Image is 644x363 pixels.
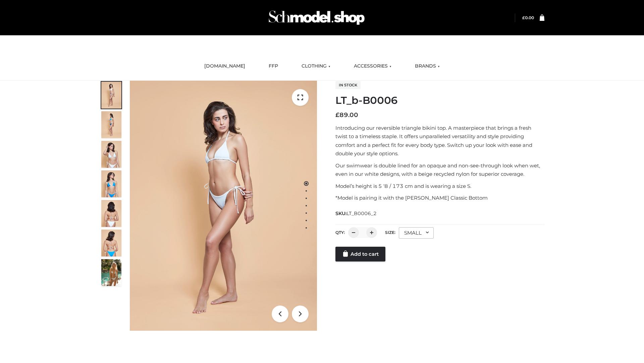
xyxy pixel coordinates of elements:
[346,210,377,216] span: LT_B0006_2
[349,59,396,74] a: ACCESSORIES
[101,82,121,109] img: ArielClassicBikiniTop_CloudNine_AzureSky_OW114ECO_1-scaled.jpg
[335,81,361,89] span: In stock
[335,111,339,119] span: £
[101,141,121,168] img: ArielClassicBikiniTop_CloudNine_AzureSky_OW114ECO_3-scaled.jpg
[522,15,534,20] bdi: 0.00
[130,81,317,331] img: LT_b-B0006
[335,247,385,261] a: Add to cart
[335,111,358,119] bdi: 89.00
[335,230,345,235] label: QTY:
[101,200,121,227] img: ArielClassicBikiniTop_CloudNine_AzureSky_OW114ECO_7-scaled.jpg
[399,227,434,239] div: SMALL
[101,111,121,138] img: ArielClassicBikiniTop_CloudNine_AzureSky_OW114ECO_2-scaled.jpg
[522,15,534,20] a: £0.00
[266,4,367,31] img: Schmodel Admin 964
[335,182,544,191] p: Model’s height is 5 ‘8 / 173 cm and is wearing a size S.
[335,94,544,107] h1: LT_b-B0006
[335,209,377,217] span: SKU:
[522,15,525,20] span: £
[101,259,121,286] img: Arieltop_CloudNine_AzureSky2.jpg
[335,194,544,202] p: *Model is pairing it with the [PERSON_NAME] Classic Bottom
[199,59,250,74] a: [DOMAIN_NAME]
[264,59,283,74] a: FFP
[101,230,121,256] img: ArielClassicBikiniTop_CloudNine_AzureSky_OW114ECO_8-scaled.jpg
[410,59,445,74] a: BRANDS
[385,230,395,235] label: Size:
[297,59,335,74] a: CLOTHING
[335,124,544,158] p: Introducing our reversible triangle bikini top. A masterpiece that brings a fresh twist to a time...
[101,170,121,197] img: ArielClassicBikiniTop_CloudNine_AzureSky_OW114ECO_4-scaled.jpg
[335,161,544,178] p: Our swimwear is double lined for an opaque and non-see-through look when wet, even in our white d...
